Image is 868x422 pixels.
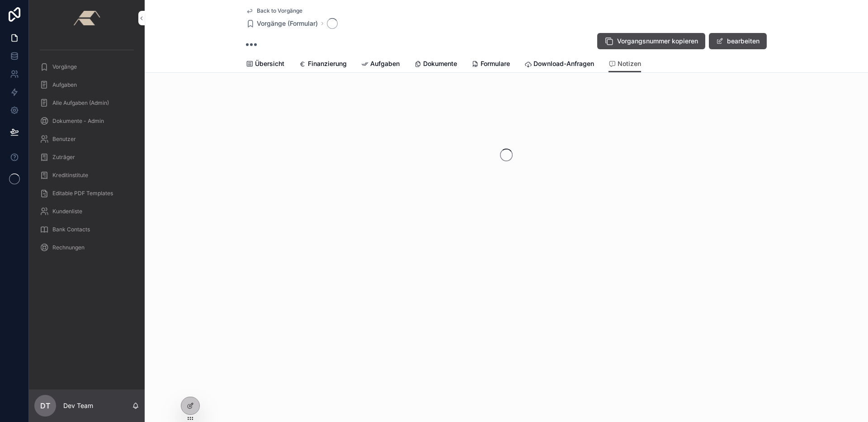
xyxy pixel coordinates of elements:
[52,244,85,251] span: Rechnungen
[52,172,88,179] span: Kreditinstitute
[617,37,698,46] span: Vorgangsnummer kopieren
[29,36,145,267] div: scrollable content
[481,59,510,68] span: Formulare
[533,59,594,68] span: Download-Anfragen
[246,7,302,14] a: Back to Vorgänge
[34,221,139,238] a: Bank Contacts
[34,59,139,75] a: Vorgänge
[308,59,347,68] span: Finanzierung
[52,226,90,233] span: Bank Contacts
[63,401,93,410] p: Dev Team
[34,131,139,147] a: Benutzer
[52,136,76,143] span: Benutzer
[257,19,318,28] span: Vorgänge (Formular)
[52,154,75,161] span: Zuträger
[34,185,139,202] a: Editable PDF Templates
[34,239,139,256] a: Rechnungen
[472,56,510,74] a: Formulare
[34,95,139,111] a: Alle Aufgaben (Admin)
[34,77,139,93] a: Aufgaben
[246,19,318,28] a: Vorgänge (Formular)
[52,81,77,89] span: Aufgaben
[73,11,100,25] img: App logo
[414,56,457,74] a: Dokumente
[34,203,139,220] a: Kundenliste
[618,59,641,68] span: Notizen
[40,400,50,411] span: DT
[255,59,284,68] span: Übersicht
[34,113,139,129] a: Dokumente - Admin
[52,117,104,125] span: Dokumente - Admin
[709,33,767,49] button: bearbeiten
[597,33,705,49] button: Vorgangsnummer kopieren
[52,208,82,215] span: Kundenliste
[34,167,139,183] a: Kreditinstitute
[299,56,347,74] a: Finanzierung
[609,56,641,73] a: Notizen
[361,56,400,74] a: Aufgaben
[34,149,139,165] a: Zuträger
[370,59,400,68] span: Aufgaben
[423,59,457,68] span: Dokumente
[52,190,113,197] span: Editable PDF Templates
[524,56,594,74] a: Download-Anfragen
[257,7,302,14] span: Back to Vorgänge
[52,99,109,107] span: Alle Aufgaben (Admin)
[52,63,77,70] span: Vorgänge
[246,56,284,74] a: Übersicht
